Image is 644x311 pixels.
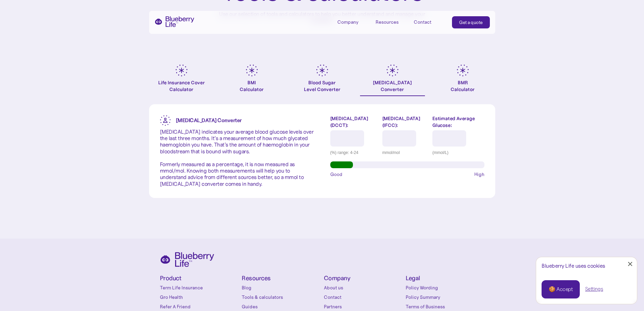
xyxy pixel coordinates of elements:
h4: Legal [406,275,484,282]
label: Estimated Average Glucose: [432,115,484,129]
span: High [474,171,484,178]
div: 🍪 Accept [549,286,573,293]
a: Partners [324,303,403,310]
div: Company [337,16,368,27]
a: BMRCalculator [430,64,495,96]
a: Life Insurance Cover Calculator [149,64,214,96]
a: Gro Health [160,294,239,301]
span: Good [330,171,342,178]
a: Term Life Insurance [160,284,239,291]
a: Tools & calculators [242,294,320,301]
div: Blueberry Life uses cookies [542,263,631,269]
a: Get a quote [452,16,490,28]
div: [MEDICAL_DATA] Converter [373,79,412,93]
p: [MEDICAL_DATA] indicates your average blood glucose levels over the last three months. It’s a mea... [160,129,314,187]
a: Settings [585,286,603,293]
a: BMICalculator [219,64,284,96]
a: Policy Summary [406,294,484,301]
div: Life Insurance Cover Calculator [149,79,214,93]
div: BMI Calculator [240,79,264,93]
label: [MEDICAL_DATA] (IFCC): [382,115,427,129]
label: [MEDICAL_DATA] (DCCT): [330,115,377,129]
a: About us [324,284,403,291]
div: BMR Calculator [451,79,475,93]
a: Close Cookie Popup [623,257,637,271]
h4: Resources [242,275,320,282]
div: (%) range: 4-24 [330,149,377,156]
div: Company [337,19,358,25]
a: Refer A Friend [160,303,239,310]
a: Contact [324,294,403,301]
div: (mmol/L) [432,149,484,156]
div: Contact [414,19,431,25]
a: Policy Wording [406,284,484,291]
strong: [MEDICAL_DATA] Converter [176,117,242,124]
a: Terms of Business [406,303,484,310]
a: Contact [414,16,444,27]
div: Resources [376,19,399,25]
h4: Product [160,275,239,282]
div: Resources [376,16,406,27]
a: home [154,16,194,27]
a: [MEDICAL_DATA]Converter [360,64,425,96]
a: Blog [242,284,320,291]
h4: Company [324,275,403,282]
div: mmol/mol [382,149,427,156]
a: Guides [242,303,320,310]
div: Blood Sugar Level Converter [304,79,340,93]
a: 🍪 Accept [542,280,580,298]
a: Blood SugarLevel Converter [290,64,355,96]
div: Get a quote [459,19,483,26]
